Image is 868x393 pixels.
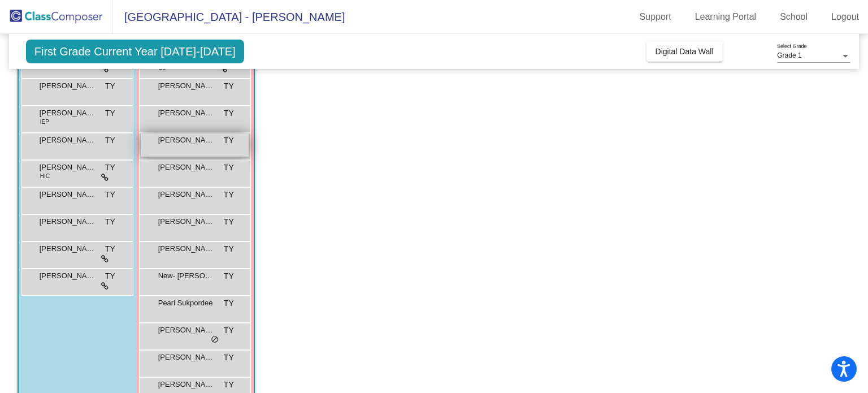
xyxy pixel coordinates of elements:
[822,8,868,26] a: Logout
[224,243,234,255] span: TY
[105,135,115,146] span: TY
[113,8,345,26] span: [GEOGRAPHIC_DATA] - [PERSON_NAME]
[224,80,234,92] span: TY
[40,118,49,126] span: IEP
[40,243,96,254] span: [PERSON_NAME]
[224,297,234,309] span: TY
[158,189,215,200] span: [PERSON_NAME]
[224,270,234,282] span: TY
[646,41,723,62] button: Digital Data Wall
[40,270,96,282] span: [PERSON_NAME]
[656,47,714,56] span: Digital Data Wall
[40,162,96,173] span: [PERSON_NAME]
[211,335,219,344] span: do_not_disturb_alt
[40,189,96,200] span: [PERSON_NAME] [PERSON_NAME]
[158,80,215,92] span: [PERSON_NAME]
[105,107,115,119] span: TY
[40,107,96,119] span: [PERSON_NAME]
[158,243,215,254] span: [PERSON_NAME]
[105,270,115,282] span: TY
[158,216,215,227] span: [PERSON_NAME]
[224,216,234,228] span: TY
[158,297,215,309] span: Pearl Sukpordee
[777,51,801,59] span: Grade 1
[40,216,96,227] span: [PERSON_NAME]
[686,8,766,26] a: Learning Portal
[105,80,115,92] span: TY
[771,8,817,26] a: School
[224,189,234,201] span: TY
[105,189,115,201] span: TY
[158,379,215,390] span: [PERSON_NAME]
[224,325,234,336] span: TY
[158,162,215,173] span: [PERSON_NAME]
[40,172,50,180] span: HIC
[158,107,215,119] span: [PERSON_NAME]
[105,162,115,174] span: TY
[105,243,115,255] span: TY
[224,379,234,391] span: TY
[40,135,96,146] span: [PERSON_NAME]
[224,107,234,119] span: TY
[40,80,96,92] span: [PERSON_NAME]
[224,352,234,364] span: TY
[158,135,215,146] span: [PERSON_NAME]
[158,352,215,363] span: [PERSON_NAME]
[224,162,234,174] span: TY
[26,40,244,63] span: First Grade Current Year [DATE]-[DATE]
[631,8,680,26] a: Support
[105,216,115,228] span: TY
[158,325,215,336] span: [PERSON_NAME]
[158,270,215,282] span: New- [PERSON_NAME]
[224,135,234,146] span: TY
